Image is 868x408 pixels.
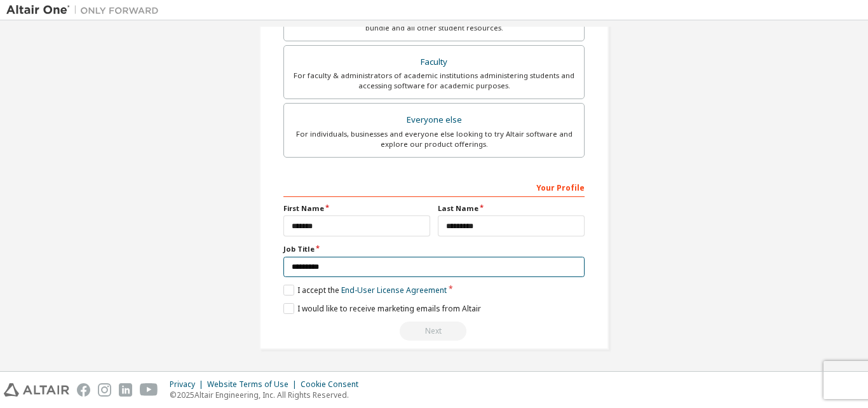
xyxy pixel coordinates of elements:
img: Altair One [6,4,165,17]
label: I accept the [283,285,447,296]
img: altair_logo.svg [4,383,69,397]
p: © 2025 Altair Engineering, Inc. All Rights Reserved. [170,390,366,400]
div: For individuals, businesses and everyone else looking to try Altair software and explore our prod... [292,129,576,149]
label: Job Title [283,244,585,254]
img: youtube.svg [140,383,158,397]
a: End-User License Agreement [341,285,447,296]
img: facebook.svg [77,383,90,397]
img: instagram.svg [98,383,111,397]
div: Cookie Consent [301,379,366,390]
div: Privacy [170,379,207,390]
div: Everyone else [292,111,576,129]
div: Your Profile [283,177,585,197]
div: Website Terms of Use [207,379,301,390]
div: Read and acccept EULA to continue [283,322,585,341]
label: I would like to receive marketing emails from Altair [283,303,481,314]
label: First Name [283,203,430,214]
div: Faculty [292,53,576,71]
img: linkedin.svg [119,383,132,397]
label: Last Name [438,203,585,214]
div: For faculty & administrators of academic institutions administering students and accessing softwa... [292,71,576,91]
